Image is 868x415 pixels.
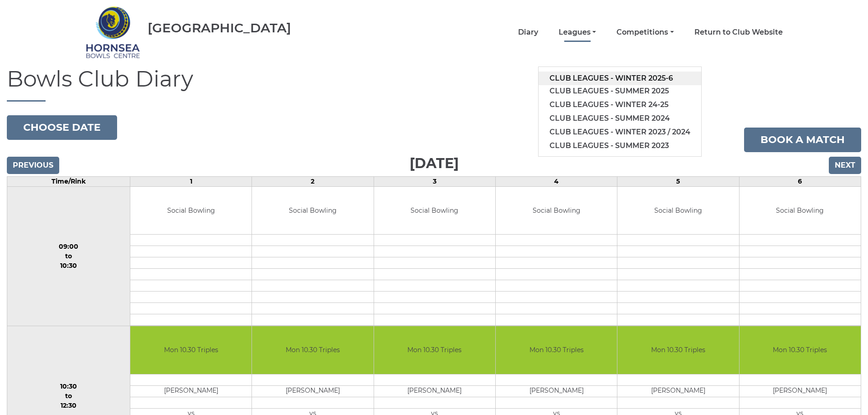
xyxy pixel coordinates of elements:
[496,187,617,235] td: Social Bowling
[539,125,701,139] a: Club leagues - Winter 2023 / 2024
[7,115,117,140] button: Choose date
[252,326,373,374] td: Mon 10.30 Triples
[7,176,130,186] td: Time/Rink
[616,27,673,37] a: Competitions
[617,326,739,374] td: Mon 10.30 Triples
[539,112,701,125] a: Club leagues - Summer 2024
[252,385,373,397] td: [PERSON_NAME]
[559,27,596,37] a: Leagues
[829,157,861,174] input: Next
[744,128,861,152] a: Book a match
[617,176,739,186] td: 5
[374,326,495,374] td: Mon 10.30 Triples
[539,72,701,85] a: Club leagues - Winter 2025-6
[374,187,495,235] td: Social Bowling
[130,176,252,186] td: 1
[694,27,783,37] a: Return to Club Website
[252,187,373,235] td: Social Bowling
[130,385,252,397] td: [PERSON_NAME]
[739,176,861,186] td: 6
[130,326,252,374] td: Mon 10.30 Triples
[7,186,130,326] td: 09:00 to 10:30
[7,157,59,174] input: Previous
[374,176,495,186] td: 3
[496,385,617,397] td: [PERSON_NAME]
[539,84,701,98] a: Club leagues - Summer 2025
[740,187,861,235] td: Social Bowling
[617,385,739,397] td: [PERSON_NAME]
[539,139,701,153] a: Club leagues - Summer 2023
[539,98,701,112] a: Club leagues - Winter 24-25
[252,176,374,186] td: 2
[130,187,252,235] td: Social Bowling
[148,21,291,35] div: [GEOGRAPHIC_DATA]
[495,176,617,186] td: 4
[740,326,861,374] td: Mon 10.30 Triples
[86,0,140,64] img: Hornsea Bowls Centre
[518,27,538,37] a: Diary
[374,385,495,397] td: [PERSON_NAME]
[7,67,861,102] h1: Bowls Club Diary
[538,67,702,157] ul: Leagues
[496,326,617,374] td: Mon 10.30 Triples
[740,385,861,397] td: [PERSON_NAME]
[617,187,739,235] td: Social Bowling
